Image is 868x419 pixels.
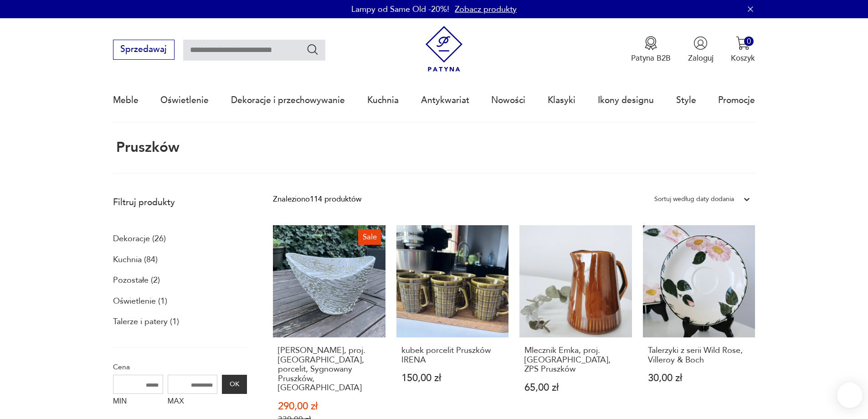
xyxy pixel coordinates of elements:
a: Talerze i patery (1) [113,314,179,330]
a: Dekoracje i przechowywanie [231,79,345,121]
p: 290,00 zł [278,402,380,411]
a: Zobacz produkty [455,4,517,15]
p: 150,00 zł [401,373,504,383]
h3: Mlecznik Emka, proj. [GEOGRAPHIC_DATA], ZPS Pruszków [524,346,627,374]
label: MAX [168,394,218,411]
a: Kuchnia (84) [113,252,158,268]
p: Lampy od Same Old -20%! [351,4,449,15]
a: Oświetlenie [160,79,209,121]
img: Patyna - sklep z meblami i dekoracjami vintage [421,26,467,72]
p: Cena [113,361,247,373]
h3: kubek porcelit Pruszków IRENA [401,346,504,365]
p: Zaloguj [688,53,714,63]
button: Szukaj [306,43,319,56]
p: Koszyk [731,53,755,63]
a: Ikony designu [598,79,654,121]
div: Sortuj według daty dodania [654,193,734,205]
a: Oświetlenie (1) [113,294,167,309]
img: Ikona koszyka [736,36,750,50]
a: Dekoracje (26) [113,231,166,247]
p: 30,00 zł [648,373,750,383]
a: Style [676,79,696,121]
button: Patyna B2B [631,36,671,63]
a: Antykwariat [421,79,469,121]
a: Ikona medaluPatyna B2B [631,36,671,63]
button: Zaloguj [688,36,714,63]
a: Kuchnia [367,79,399,121]
button: 0Koszyk [731,36,755,63]
div: Znaleziono 114 produktów [273,193,361,205]
a: Sprzedawaj [113,47,175,54]
h3: [PERSON_NAME], proj. [GEOGRAPHIC_DATA], porcelit, Sygnowany Pruszków, [GEOGRAPHIC_DATA] [278,346,380,393]
a: Promocje [718,79,755,121]
button: OK [222,375,247,394]
iframe: Smartsupp widget button [837,383,863,408]
img: Ikonka użytkownika [693,36,708,50]
img: Ikona medalu [644,36,658,50]
label: MIN [113,394,163,411]
p: Filtruj produkty [113,197,247,208]
p: 65,00 zł [524,383,627,393]
a: Nowości [491,79,525,121]
button: Sprzedawaj [113,40,175,60]
div: 0 [744,36,754,46]
a: Meble [113,79,139,121]
h1: Pruszków [113,140,180,155]
a: Klasyki [548,79,575,121]
h3: Talerzyki z serii Wild Rose, Villeroy & Boch [648,346,750,365]
a: Pozostałe (2) [113,273,160,288]
p: Patyna B2B [631,53,671,63]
